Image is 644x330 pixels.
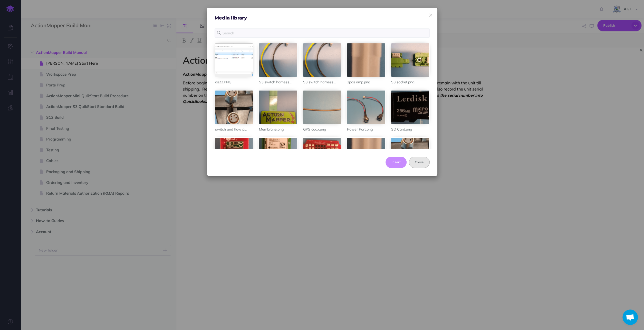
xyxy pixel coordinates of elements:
[215,127,247,132] span: switch and flow p...
[215,80,231,84] span: os22.PNG
[391,127,412,132] span: SD Card.png
[391,80,414,84] span: S3 socket.png
[259,127,284,132] span: Membrane.png
[386,157,407,168] button: Insert
[622,309,638,325] a: Open chat
[347,80,370,84] span: 2pos amp.png
[347,127,373,132] span: Power Port.png
[303,80,336,84] span: S3 switch harness...
[215,28,430,38] input: Search
[215,16,430,21] h4: Media library
[409,157,429,168] button: Close
[303,127,326,132] span: GPS coax.png
[259,80,292,84] span: S3 switch harness...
